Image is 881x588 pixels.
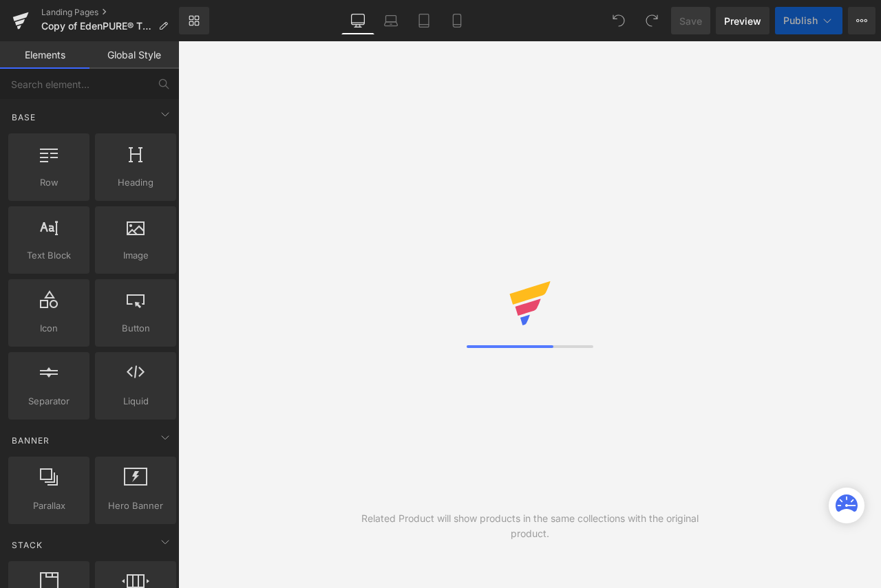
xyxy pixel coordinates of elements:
[12,175,85,190] span: Row
[12,248,85,263] span: Text Block
[407,7,440,34] a: Tablet
[99,175,172,190] span: Heading
[99,499,172,513] span: Hero Banner
[724,14,761,28] span: Preview
[848,7,875,34] button: More
[716,7,769,34] a: Preview
[89,41,179,69] a: Global Style
[341,7,374,34] a: Desktop
[354,511,705,541] div: Related Product will show products in the same collections with the original product.
[12,394,85,409] span: Separator
[12,321,85,336] span: Icon
[179,7,209,34] a: New Library
[638,7,666,34] button: Redo
[783,15,818,26] span: Publish
[10,434,51,447] span: Banner
[99,394,172,409] span: Liquid
[10,111,37,124] span: Base
[12,499,85,513] span: Parallax
[41,7,179,18] a: Landing Pages
[99,248,172,263] span: Image
[679,14,702,28] span: Save
[99,321,172,336] span: Button
[41,21,153,32] span: Copy of EdenPURE® Thunderstorm® Oxileaf® III Air Purifier - FAQ/TS
[374,7,407,34] a: Laptop
[440,7,474,34] a: Mobile
[775,7,842,34] button: Publish
[10,538,44,552] span: Stack
[605,7,633,34] button: Undo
